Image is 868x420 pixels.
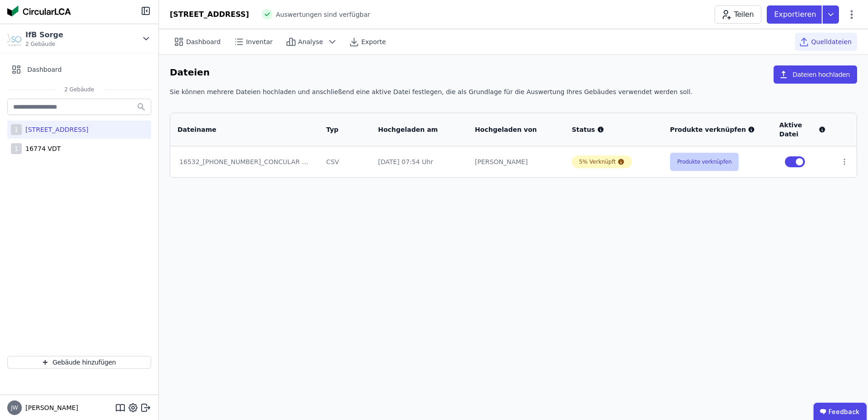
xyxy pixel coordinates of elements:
span: Analyse [298,37,323,46]
span: 2 Gebäude [25,40,63,48]
div: [STREET_ADDRESS] [22,125,89,134]
span: Inventar [246,37,273,46]
button: Dateien hochladen [774,65,857,84]
span: Dashboard [186,37,221,46]
span: Quelldateien [811,37,852,46]
div: IfB Sorge [25,30,63,40]
div: Typ [326,125,353,134]
div: Sie können mehrere Dateien hochladen und anschließend eine aktive Datei festlegen, die als Grundl... [170,87,857,104]
div: Status [572,125,655,134]
h6: Dateien [170,65,210,80]
div: 5% Verknüpft [579,158,616,165]
div: [DATE] 07:54 Uhr [378,157,460,166]
span: JW [11,405,18,410]
div: 16532_[PHONE_NUMBER]_CONCULAR Massen(2).xlsx [179,157,310,166]
span: Dashboard [27,65,62,74]
img: Concular [7,5,71,16]
div: Dateiname [178,125,300,134]
div: [PERSON_NAME] [475,157,557,166]
span: Auswertungen sind verfügbar [276,10,370,19]
div: 1 [11,143,22,154]
div: CSV [326,157,364,166]
p: Exportieren [774,9,818,20]
span: Exporte [361,37,386,46]
button: Gebäude hinzufügen [7,356,151,369]
div: Aktive Datei [779,120,826,139]
button: Produkte verknüpfen [670,153,739,171]
div: 16774 VDT [22,144,61,153]
span: [PERSON_NAME] [22,403,78,412]
span: 2 Gebäude [55,86,104,93]
div: Produkte verknüpfen [670,125,765,134]
button: Teilen [715,5,761,24]
div: Hochgeladen von [475,125,546,134]
img: IfB Sorge [7,31,22,46]
div: 1 [11,124,22,135]
div: [STREET_ADDRESS] [170,9,249,20]
div: Hochgeladen am [378,125,449,134]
